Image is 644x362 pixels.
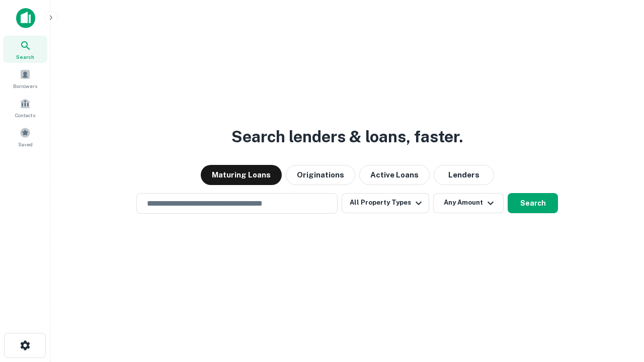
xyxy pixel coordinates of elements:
[433,193,504,213] button: Any Amount
[13,82,37,90] span: Borrowers
[342,193,429,213] button: All Property Types
[594,249,644,298] iframe: Chat Widget
[16,8,35,28] img: capitalize-icon.png
[16,53,34,61] span: Search
[359,165,430,185] button: Active Loans
[3,94,47,121] a: Contacts
[434,165,494,185] button: Lenders
[3,36,47,63] a: Search
[3,65,47,92] a: Borrowers
[3,123,47,150] a: Saved
[231,125,463,149] h3: Search lenders & loans, faster.
[508,193,558,213] button: Search
[286,165,355,185] button: Originations
[201,165,282,185] button: Maturing Loans
[18,140,33,148] span: Saved
[15,111,35,119] span: Contacts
